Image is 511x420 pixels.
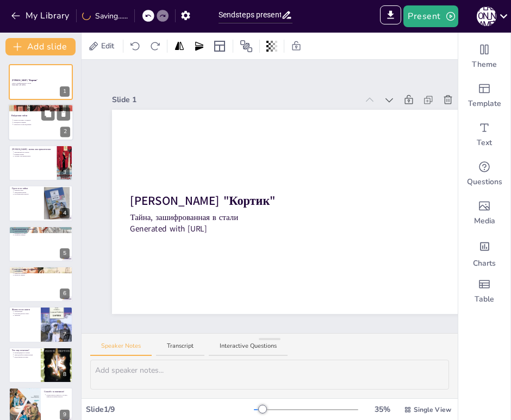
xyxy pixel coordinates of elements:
[9,145,73,181] div: 3
[209,342,288,356] button: Interactive Questions
[9,306,73,342] div: 7
[14,122,70,124] p: Находка на чердаке
[12,187,41,190] p: Герои и их тайна
[458,193,510,233] div: Add images, graphics, shapes or video
[14,124,70,126] p: Опасность и преследование
[403,5,458,27] button: Present
[8,7,74,24] button: My Library
[12,82,70,84] p: Тайна, зашифрованная в стали
[90,342,152,356] button: Speaker Notes
[219,7,282,23] input: Insert title
[130,211,457,223] p: Тайна, зашифрованная в стали
[14,356,38,358] p: Продолжение истории
[14,189,41,191] p: Главные герои
[14,191,41,193] p: Загадочный кортик
[458,233,510,272] div: Add charts and graphs
[475,294,494,305] span: Table
[60,248,70,259] div: 5
[472,59,497,70] span: Theme
[14,120,70,122] p: Начало истории с загадкой
[9,64,73,100] div: 1
[14,270,70,272] p: Темы дружбы
[14,354,38,356] p: Темы дружбы и приключений
[9,226,73,262] div: 5
[14,274,70,277] p: Ценность памяти
[14,153,53,155] p: Влияние войны
[458,154,510,193] div: Get real-time input from your audience
[14,232,70,234] p: Нападение на Ревск
[82,10,128,22] div: Saving......
[60,208,70,218] div: 4
[60,410,70,420] div: 9
[99,40,116,52] span: Edit
[458,37,510,76] div: Change the overall theme
[60,167,70,178] div: 3
[14,315,38,317] p: Трилогия
[14,155,53,158] p: "Кортик" как первая книга
[12,268,70,271] p: О чем заставляет задуматься?
[12,348,38,352] p: Что еще почитать?
[458,272,510,311] div: Add a table
[130,192,275,209] strong: [PERSON_NAME] "Кортик"
[477,7,496,26] div: [PERSON_NAME]
[14,151,53,153] p: Жизненный путь автора
[414,405,451,415] span: Single View
[468,98,501,109] span: Template
[12,84,70,86] p: Generated with [URL]
[46,394,70,398] p: Подзаголовок: [PERSON_NAME] ответить на ваши вопросы
[130,223,457,234] p: Generated with [URL]
[474,216,495,227] span: Media
[458,115,510,154] div: Add text boxes
[9,185,73,221] div: 4
[57,108,70,121] button: Delete Slide
[12,148,54,151] p: [PERSON_NAME]: жизнь как приключение
[60,127,70,137] div: 2
[5,38,76,55] button: Add slide
[12,308,38,311] p: Жизнь после книги
[44,390,70,393] p: Спасибо за внимание!
[9,266,73,302] div: 6
[12,227,70,230] p: Захватывающие моменты
[12,79,38,82] strong: [PERSON_NAME] "Кортик"
[458,76,510,115] div: Add ready made slides
[60,86,70,97] div: 1
[14,272,70,274] p: Мужество и возраст
[14,312,38,315] p: Классика детского кино
[9,347,73,383] div: 8
[112,94,358,105] div: Slide 1
[473,258,496,269] span: Charts
[14,234,70,236] p: Открытие правды
[60,369,70,380] div: 8
[41,108,54,121] button: Duplicate Slide
[240,40,253,53] span: Position
[369,404,395,415] div: 35 %
[467,177,502,187] span: Questions
[8,104,73,141] div: 2
[14,311,38,313] p: Экранизация
[60,289,70,299] div: 6
[14,193,41,196] p: Исторический контекст
[477,5,496,27] button: [PERSON_NAME]
[14,230,70,232] p: Захватывающие сцены
[477,137,492,148] span: Text
[211,37,228,55] div: Layout
[11,114,70,117] p: Найденная тайна
[380,5,401,27] span: Export to PowerPoint
[60,329,70,340] div: 7
[86,404,254,415] div: Slide 1 / 9
[156,342,204,356] button: Transcript
[14,352,38,354] p: Рекомендации по чтению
